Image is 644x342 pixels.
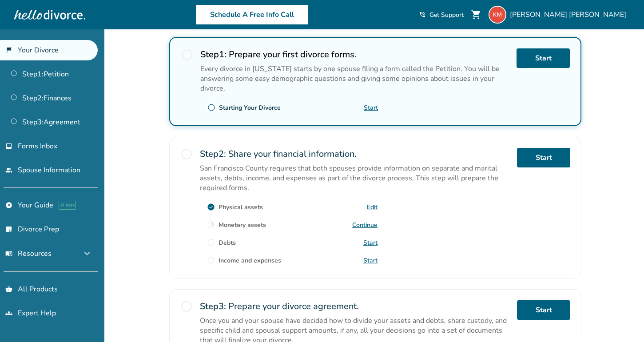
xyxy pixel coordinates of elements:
strong: Step 3 : [200,300,226,312]
span: Get Support [429,11,464,19]
a: Start [517,148,570,167]
img: kevenunderwater@gmail.com [489,6,506,24]
span: people [5,167,12,174]
h2: Prepare your first divorce forms. [200,48,509,60]
a: Edit [367,203,378,211]
span: groups [5,310,12,317]
a: Schedule A Free Info Call [195,4,309,25]
div: Income and expenses [219,256,281,265]
h2: Share your financial information. [200,148,510,160]
div: Physical assets [219,203,263,211]
span: Forms Inbox [18,141,57,151]
strong: Step 2 : [200,148,226,160]
p: San Francisco County requires that both spouses provide information on separate and marital asset... [200,163,510,193]
a: Continue [352,221,378,229]
strong: Step 1 : [200,48,227,60]
span: radio_button_unchecked [181,48,193,61]
span: explore [5,202,12,209]
span: radio_button_unchecked [180,148,193,160]
a: Start [363,239,378,247]
span: expand_more [82,248,92,259]
span: radio_button_unchecked [207,103,215,111]
span: list_alt_check [5,226,12,233]
span: Resources [5,249,52,258]
a: Start [364,103,378,112]
span: radio_button_unchecked [180,300,193,313]
span: [PERSON_NAME] [PERSON_NAME] [510,10,630,20]
a: Start [517,300,570,320]
span: radio_button_unchecked [207,239,215,247]
div: Monetary assets [219,221,266,229]
a: Start [517,48,570,68]
span: radio_button_unchecked [207,256,215,264]
p: Every divorce in [US_STATE] starts by one spouse filing a form called the Petition. You will be a... [200,64,509,93]
span: check_circle [207,203,215,211]
div: Starting Your Divorce [219,103,281,112]
span: phone_in_talk [419,11,426,18]
span: inbox [5,143,12,150]
span: clock_loader_40 [207,221,215,229]
span: shopping_basket [5,286,12,293]
span: shopping_cart [471,9,481,20]
span: menu_book [5,250,12,257]
iframe: Chat Widget [600,299,644,342]
div: Debts [219,239,236,247]
a: Start [363,256,378,265]
h2: Prepare your divorce agreement. [200,300,510,312]
span: flag_2 [5,47,12,54]
span: AI beta [59,201,76,210]
a: phone_in_talkGet Support [419,11,464,19]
